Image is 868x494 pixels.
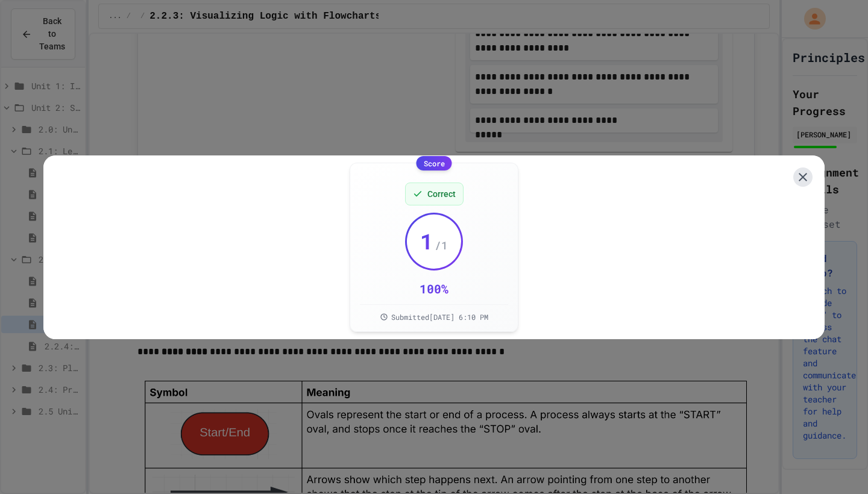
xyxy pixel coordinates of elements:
[420,280,448,297] div: 100 %
[435,237,448,254] span: / 1
[417,156,452,170] div: Score
[420,229,433,253] span: 1
[427,188,456,200] span: Correct
[391,312,488,322] span: Submitted [DATE] 6:10 PM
